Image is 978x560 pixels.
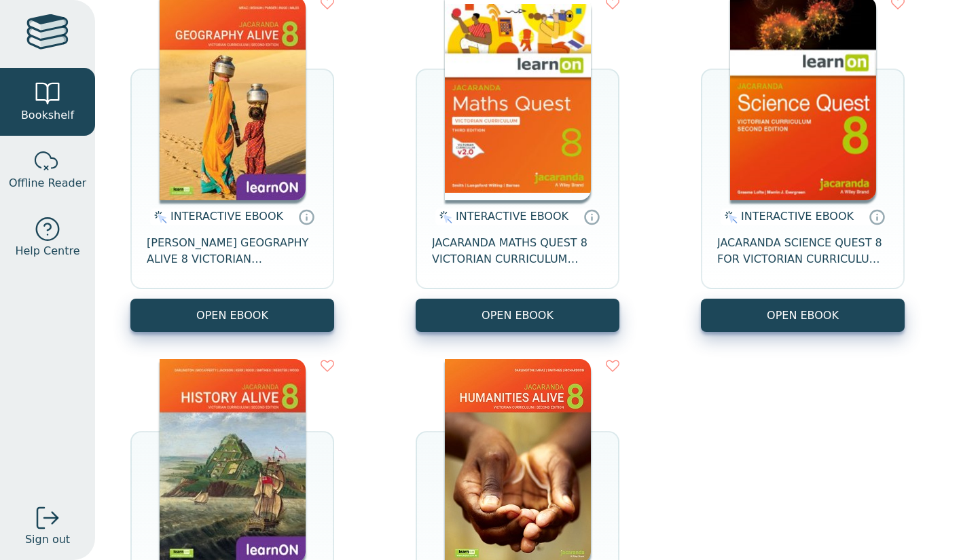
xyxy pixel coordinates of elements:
img: interactive.svg [435,209,452,225]
span: Offline Reader [9,175,86,191]
span: JACARANDA MATHS QUEST 8 VICTORIAN CURRICULUM LEARNON EBOOK 3E [432,235,603,267]
span: Bookshelf [21,107,74,124]
span: INTERACTIVE EBOOK [456,210,568,223]
img: interactive.svg [721,209,738,225]
a: Interactive eBooks are accessed online via the publisher’s portal. They contain interactive resou... [583,208,600,225]
span: INTERACTIVE EBOOK [741,210,854,223]
span: JACARANDA SCIENCE QUEST 8 FOR VICTORIAN CURRICULUM LEARNON 2E EBOOK [717,235,888,267]
button: OPEN EBOOK [701,299,905,332]
span: Sign out [25,531,70,548]
span: INTERACTIVE EBOOK [170,210,283,223]
span: Help Centre [15,243,79,259]
a: Interactive eBooks are accessed online via the publisher’s portal. They contain interactive resou... [298,208,314,225]
button: OPEN EBOOK [416,299,619,332]
span: [PERSON_NAME] GEOGRAPHY ALIVE 8 VICTORIAN CURRICULUM LEARNON EBOOK 2E [147,235,318,267]
a: Interactive eBooks are accessed online via the publisher’s portal. They contain interactive resou... [869,208,885,225]
button: OPEN EBOOK [130,299,334,332]
img: interactive.svg [150,209,167,225]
